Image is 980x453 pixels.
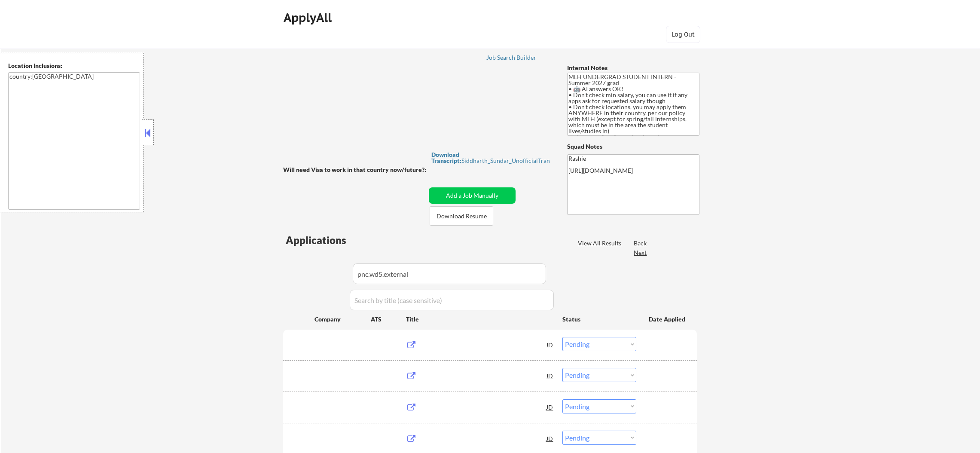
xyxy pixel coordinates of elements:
[567,64,699,72] div: Internal Notes
[283,166,426,173] strong: Will need Visa to work in that country now/future?:
[546,399,554,415] div: JD
[634,239,647,248] div: Back
[430,206,493,226] button: Download Resume
[562,311,636,327] div: Status
[486,55,537,61] div: Job Search Builder
[431,151,551,164] a: Download Transcript:Siddharth_Sundar_UnofficialTranscript.pdf
[567,142,699,151] div: Squad Notes
[371,315,406,324] div: ATS
[578,239,624,248] div: View All Results
[431,152,551,170] div: Siddharth_Sundar_UnofficialTranscript.pdf
[431,151,461,164] strong: Download Transcript:
[284,10,334,25] div: ApplyAll
[634,248,647,257] div: Next
[546,431,554,446] div: JD
[429,187,516,204] button: Add a Job Manually
[406,315,554,324] div: Title
[546,337,554,352] div: JD
[353,263,546,284] input: Search by company (case sensitive)
[649,315,687,324] div: Date Applied
[314,315,371,324] div: Company
[486,54,537,63] a: Job Search Builder
[8,61,140,70] div: Location Inclusions:
[350,290,554,310] input: Search by title (case sensitive)
[666,26,700,43] button: Log Out
[546,368,554,383] div: JD
[286,235,371,245] div: Applications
